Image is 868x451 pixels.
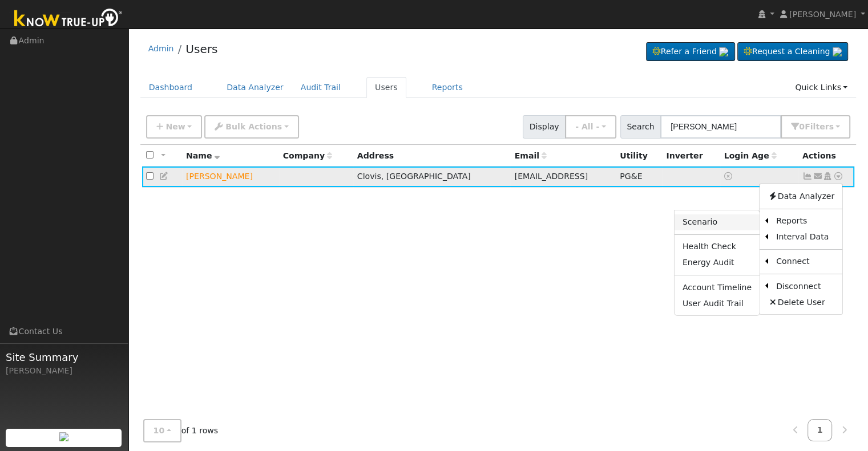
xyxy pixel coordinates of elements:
a: Refer a Friend [646,42,735,62]
a: Disconnect [768,278,842,294]
a: Edit User [159,172,169,181]
a: Quick Links [786,77,856,98]
input: Search [660,115,781,139]
div: Inverter [666,150,716,162]
a: Other actions [833,170,843,182]
span: New [165,122,185,131]
a: Interval Data [768,229,842,245]
a: Energy Audit Report [675,255,760,271]
button: 0Filters [781,115,850,139]
span: [PERSON_NAME] [789,10,856,19]
span: Bulk Actions [225,122,282,131]
span: Name [186,151,220,160]
span: Days since last login [724,151,777,160]
span: 10 [154,426,165,435]
a: Audit Trail [292,77,349,98]
span: Display [523,115,566,139]
button: New [146,115,203,139]
div: Utility [620,150,658,162]
a: Connect [768,254,842,270]
a: Health Check Report [675,239,760,255]
a: Users [185,42,217,56]
button: Bulk Actions [204,115,298,139]
a: 1 [808,419,833,441]
td: Clovis, [GEOGRAPHIC_DATA] [353,166,511,188]
td: Lead [182,166,279,188]
a: Show Graph [802,172,813,181]
img: Know True-Up [9,6,128,32]
a: Reports [423,77,471,98]
a: Data Analyzer [760,188,842,204]
a: Account Timeline Report [675,279,760,295]
a: Users [366,77,406,98]
div: [PERSON_NAME] [6,365,122,377]
a: mscott@pobox.conm [813,170,823,182]
span: PG&E [620,172,642,181]
button: - All - [565,115,616,139]
img: retrieve [719,47,728,56]
span: [EMAIL_ADDRESS] [515,172,588,181]
a: No login access [724,172,734,181]
span: Site Summary [6,350,122,365]
a: Scenario Report [675,214,760,230]
div: Address [357,150,507,162]
a: Delete User [760,294,842,310]
span: of 1 rows [143,419,219,442]
span: s [829,122,833,131]
a: Reports [768,213,842,229]
button: 10 [143,419,181,442]
span: Filter [805,122,834,131]
span: Email [515,151,547,160]
a: Login As [822,172,833,181]
a: Dashboard [140,77,201,98]
a: Request a Cleaning [737,42,848,62]
div: Actions [802,150,850,162]
a: Admin [148,44,174,53]
span: Company name [283,151,332,160]
span: Search [620,115,661,139]
img: retrieve [59,432,68,441]
a: User Audit Trail [675,295,760,311]
a: Data Analyzer [218,77,292,98]
img: retrieve [833,47,842,56]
